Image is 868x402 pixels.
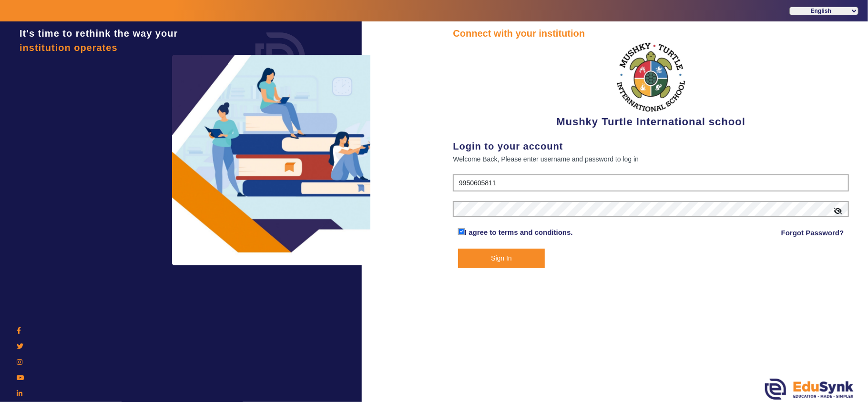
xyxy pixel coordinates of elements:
div: Connect with your institution [453,26,849,40]
div: Mushky Turtle International school [453,40,849,130]
a: I agree to terms and conditions. [465,228,573,236]
span: institution operates [20,42,118,53]
img: login.png [245,21,316,93]
input: User Name [453,174,849,191]
img: login3.png [172,55,372,265]
a: Forgot Password? [781,227,844,239]
div: Login to your account [453,139,849,153]
img: f2cfa3ea-8c3d-4776-b57d-4b8cb03411bc [615,40,687,114]
div: Welcome Back, Please enter username and password to log in [453,153,849,165]
img: edusynk.png [765,379,854,400]
button: Sign In [458,249,545,268]
span: It's time to rethink the way your [20,28,178,39]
